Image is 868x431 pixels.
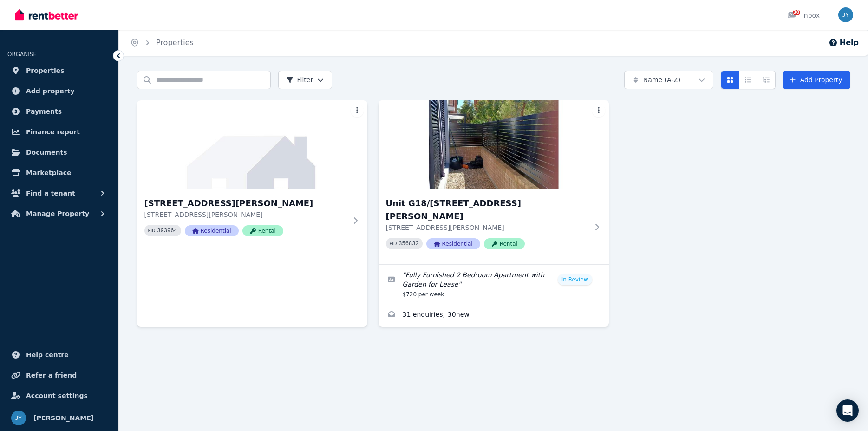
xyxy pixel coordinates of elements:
span: Rental [242,225,283,236]
span: Finance report [26,126,80,137]
p: [STREET_ADDRESS][PERSON_NAME] [386,223,588,232]
button: More options [592,104,605,117]
img: Unit 14/261 King Georges Rd, Roselands [137,100,367,189]
span: Residential [185,225,239,236]
span: 30 [793,10,800,15]
img: RentBetter [15,8,78,22]
span: Documents [26,147,67,158]
img: jie yu [11,411,26,425]
div: View options [721,71,776,89]
button: Manage Property [7,204,111,223]
button: Help [829,37,859,48]
span: Add property [26,85,75,97]
a: Unit G18/351E Hume Hwy, BankstownUnit G18/[STREET_ADDRESS][PERSON_NAME][STREET_ADDRESS][PERSON_NA... [379,100,609,264]
a: Help centre [7,346,111,364]
button: More options [351,104,364,117]
button: Find a tenant [7,184,111,202]
h3: [STREET_ADDRESS][PERSON_NAME] [144,197,347,210]
small: PID [390,241,397,246]
a: Refer a friend [7,366,111,385]
img: Unit G18/351E Hume Hwy, Bankstown [379,100,609,189]
code: 356832 [398,241,418,247]
span: ORGANISE [7,51,37,58]
button: Expanded list view [757,71,776,89]
div: Open Intercom Messenger [836,399,859,422]
a: Add Property [783,71,850,89]
span: Filter [286,75,313,85]
div: Inbox [787,11,820,20]
p: [STREET_ADDRESS][PERSON_NAME] [144,210,347,219]
button: Card view [721,71,739,89]
a: Enquiries for Unit G18/351E Hume Hwy, Bankstown [379,304,609,327]
small: PID [148,228,156,233]
nav: Breadcrumb [119,30,205,56]
a: Marketplace [7,163,111,182]
span: Name (A-Z) [643,75,681,85]
a: Payments [7,102,111,121]
h3: Unit G18/[STREET_ADDRESS][PERSON_NAME] [386,197,588,223]
a: Unit 14/261 King Georges Rd, Roselands[STREET_ADDRESS][PERSON_NAME][STREET_ADDRESS][PERSON_NAME]P... [137,100,367,251]
span: Account settings [26,390,88,401]
code: 393964 [157,228,177,234]
span: Residential [426,238,480,249]
button: Filter [278,71,333,89]
span: Refer a friend [26,370,77,381]
span: Help centre [26,349,69,360]
span: Marketplace [26,167,71,178]
span: Rental [484,238,525,249]
span: Find a tenant [26,188,75,199]
a: Documents [7,143,111,162]
span: [PERSON_NAME] [33,412,94,424]
span: Payments [26,106,62,117]
span: Manage Property [26,208,89,219]
a: Edit listing: Fully Furnished 2 Bedroom Apartment with Garden for Lease [379,265,609,304]
button: Name (A-Z) [624,71,713,89]
a: Add property [7,82,111,100]
a: Properties [156,38,194,47]
span: Properties [26,65,65,76]
a: Finance report [7,123,111,141]
a: Account settings [7,386,111,405]
a: Properties [7,61,111,80]
img: jie yu [838,7,853,22]
button: Compact list view [739,71,757,89]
